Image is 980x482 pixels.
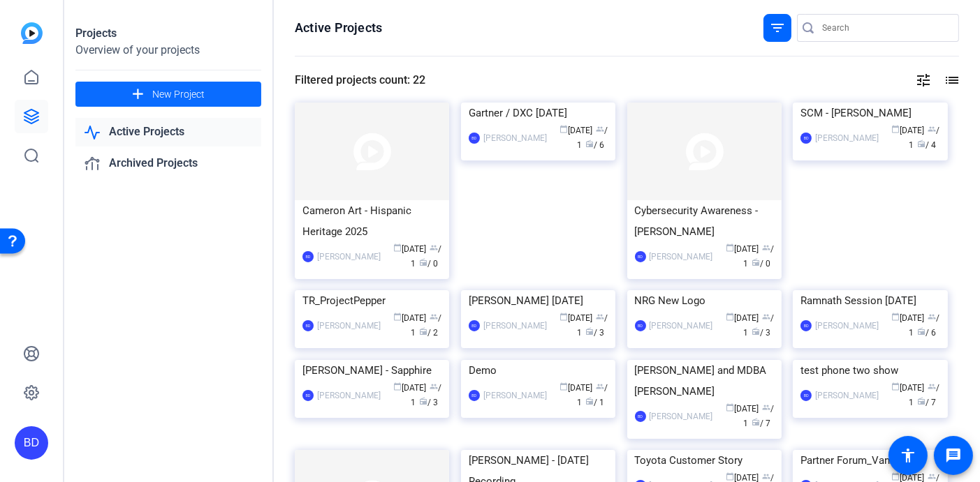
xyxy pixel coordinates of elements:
[560,383,592,393] span: [DATE]
[15,426,48,460] div: BD
[596,382,604,391] span: group
[393,312,402,321] span: calendar_today
[800,133,812,144] div: BD
[635,200,774,242] div: Cybersecurity Awareness - [PERSON_NAME]
[892,312,900,321] span: calendar_today
[585,327,594,336] span: radio
[892,126,925,135] span: [DATE]
[928,312,937,321] span: group
[585,398,604,407] span: / 1
[752,259,770,269] span: / 0
[928,472,937,481] span: group
[726,403,734,412] span: calendar_today
[75,82,261,107] button: New Project
[800,103,939,123] div: SCM - [PERSON_NAME]
[892,472,900,481] span: calendar_today
[822,20,948,36] input: Search
[918,327,926,336] span: radio
[302,320,314,331] div: BD
[752,328,770,338] span: / 3
[800,450,939,471] div: Partner Forum_Vanzini
[419,258,427,266] span: radio
[585,140,594,148] span: radio
[419,327,427,336] span: radio
[726,243,734,252] span: calendar_today
[302,290,441,311] div: TR_ProjectPepper
[752,258,760,266] span: radio
[560,313,592,323] span: [DATE]
[75,118,261,146] a: Active Projects
[635,360,774,402] div: [PERSON_NAME] and MDBA [PERSON_NAME]
[918,140,937,150] span: / 4
[295,72,425,89] div: Filtered projects count: 22
[302,251,314,262] div: BD
[75,149,261,178] a: Archived Projects
[909,383,940,407] span: / 1
[302,390,314,401] div: BD
[815,319,879,333] div: [PERSON_NAME]
[918,140,926,148] span: radio
[892,313,925,323] span: [DATE]
[726,312,734,321] span: calendar_today
[743,404,774,428] span: / 1
[942,72,959,89] mat-icon: list
[393,243,402,252] span: calendar_today
[892,382,900,391] span: calendar_today
[469,390,480,401] div: BD
[650,409,713,423] div: [PERSON_NAME]
[726,472,734,481] span: calendar_today
[560,382,568,391] span: calendar_today
[743,244,774,269] span: / 1
[800,360,939,381] div: test phone two show
[483,319,547,333] div: [PERSON_NAME]
[430,312,438,321] span: group
[129,86,147,103] mat-icon: add
[752,327,760,336] span: radio
[430,243,438,252] span: group
[900,447,916,464] mat-icon: accessibility
[469,103,608,123] div: Gartner / DXC [DATE]
[75,25,261,42] div: Projects
[393,383,426,393] span: [DATE]
[762,403,770,412] span: group
[635,251,646,262] div: BD
[800,390,812,401] div: BD
[945,447,962,464] mat-icon: message
[295,20,382,36] h1: Active Projects
[928,382,937,391] span: group
[430,382,438,391] span: group
[419,398,438,407] span: / 3
[752,419,770,428] span: / 7
[769,20,786,36] mat-icon: filter_list
[918,398,937,407] span: / 7
[585,397,594,405] span: radio
[419,259,438,269] span: / 0
[302,200,441,242] div: Cameron Art - Hispanic Heritage 2025
[762,472,770,481] span: group
[302,360,441,381] div: [PERSON_NAME] - Sapphire
[928,125,937,133] span: group
[892,383,925,393] span: [DATE]
[411,244,441,269] span: / 1
[469,290,608,311] div: [PERSON_NAME] [DATE]
[21,22,43,44] img: blue-gradient.svg
[317,250,381,264] div: [PERSON_NAME]
[419,397,427,405] span: radio
[317,319,381,333] div: [PERSON_NAME]
[560,125,568,133] span: calendar_today
[635,290,774,311] div: NRG New Logo
[75,42,261,59] div: Overview of your projects
[419,328,438,338] span: / 2
[800,320,812,331] div: BD
[560,312,568,321] span: calendar_today
[726,313,759,323] span: [DATE]
[650,250,713,264] div: [PERSON_NAME]
[752,418,760,426] span: radio
[317,389,381,402] div: [PERSON_NAME]
[918,328,937,338] span: / 6
[915,72,932,89] mat-icon: tune
[726,244,759,254] span: [DATE]
[650,319,713,333] div: [PERSON_NAME]
[762,312,770,321] span: group
[596,125,604,133] span: group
